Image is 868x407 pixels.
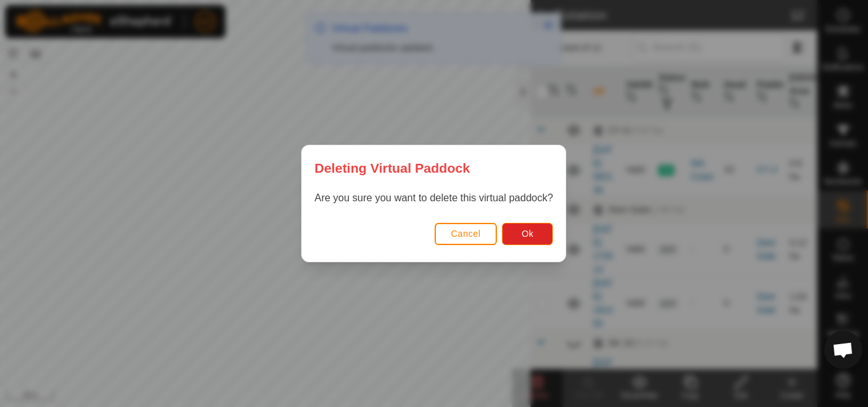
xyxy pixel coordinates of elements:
button: Ok [503,223,553,245]
span: Deleting Virtual Paddock [315,158,470,178]
span: Ok [522,229,534,239]
a: Open chat [824,331,862,369]
p: Are you sure you want to delete this virtual paddock? [315,190,553,206]
button: Cancel [435,223,498,245]
span: Cancel [451,229,481,239]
